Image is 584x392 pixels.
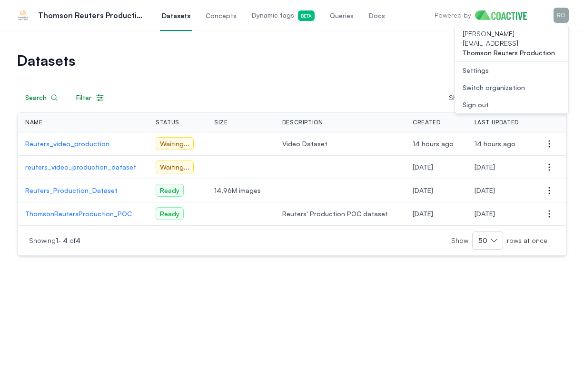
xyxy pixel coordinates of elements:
a: Settings [455,62,568,79]
img: Home [475,10,535,20]
h1: Datasets [17,54,489,67]
button: Switch organization [455,79,568,96]
span: Created [413,119,440,126]
a: Reuters_Production_Dataset [25,186,140,195]
div: Filter [76,93,105,102]
button: Sign out [455,96,568,113]
p: Showing - [29,236,204,245]
a: Reuters_video_production [25,139,140,149]
span: Concepts [206,11,237,20]
span: 50 [478,236,487,245]
span: rows at once [503,236,547,245]
span: Thomson Reuters Production [463,48,561,58]
span: Description [282,119,323,126]
span: Queries [330,11,354,20]
p: Thomson Reuters Production [38,10,145,21]
span: Wednesday, October 2, 2024 at 6:50:33 PM UTC [475,210,495,218]
span: 14.96M images [214,186,267,195]
span: Video Dataset [282,139,397,149]
span: Show [451,236,472,245]
span: Beta [298,10,315,21]
span: 1 [56,236,58,244]
a: reuters_video_production_dataset [25,162,140,172]
span: 4 [63,236,68,244]
span: Name [25,119,42,126]
span: Waiting ... [156,137,194,150]
span: Tuesday, October 1, 2024 at 8:09:48 PM UTC [413,210,433,218]
span: Reuters' Production POC dataset [282,209,397,219]
span: Wednesday, August 6, 2025 at 7:25:53 PM UTC [413,163,433,171]
span: Size [214,119,228,126]
div: Search [25,93,58,102]
span: [PERSON_NAME][EMAIL_ADDRESS] [463,29,561,48]
span: Datasets [162,11,190,20]
span: Tuesday, August 12, 2025 at 12:36:25 AM UTC [475,140,515,148]
span: Wednesday, August 6, 2025 at 7:25:53 PM UTC [475,163,495,171]
img: Menu for the logged in user [554,8,569,23]
button: Search [17,89,66,107]
p: Powered by [435,10,471,20]
span: Waiting ... [156,161,194,173]
button: 50 [472,231,503,250]
span: Tuesday, July 8, 2025 at 6:47:39 PM UTC [475,186,495,194]
img: Thomson Reuters Production [15,8,30,23]
span: Ready [156,184,184,197]
span: of [69,236,80,244]
div: Switch organization [463,83,525,92]
p: Showing - [449,93,508,102]
a: ThomsonReutersProduction_POC [25,209,140,219]
span: Ready [156,207,184,220]
span: Thursday, October 3, 2024 at 3:47:15 PM UTC [413,186,433,194]
span: Tuesday, August 12, 2025 at 12:36:25 AM UTC [413,140,454,148]
span: Dynamic tags [252,10,315,21]
span: 4 [76,236,80,244]
span: Last Updated [475,119,519,126]
span: Status [156,119,179,126]
button: Filter [68,89,113,107]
